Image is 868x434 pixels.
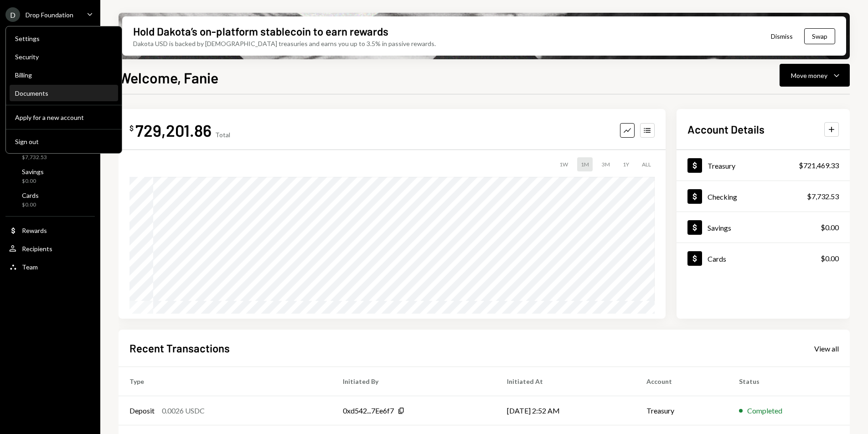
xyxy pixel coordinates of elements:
div: 729,201.86 [135,120,212,140]
div: Cards [708,254,726,263]
div: Billing [15,71,113,79]
div: Sign out [15,138,113,145]
a: Documents [10,85,118,101]
div: $7,732.53 [22,154,49,161]
a: Savings$0.00 [677,212,850,243]
div: Rewards [22,227,47,234]
div: Team [22,263,38,271]
div: $0.00 [22,201,39,209]
div: Completed [747,405,782,416]
div: Total [215,131,230,139]
a: Rewards [5,222,95,238]
div: $0.00 [821,222,839,233]
th: Type [119,367,332,396]
button: Move money [780,64,850,87]
th: Account [635,367,728,396]
div: Move money [791,71,827,80]
div: $ [129,124,134,133]
div: $0.00 [22,177,44,185]
div: Hold Dakota’s on-platform stablecoin to earn rewards [133,24,388,39]
a: Cards$0.00 [677,243,850,274]
div: D [5,7,20,22]
h2: Recent Transactions [129,341,230,356]
button: Apply for a new account [10,109,118,126]
div: Savings [22,168,44,176]
div: $0.00 [821,253,839,264]
div: ALL [638,157,655,171]
a: Cards$0.00 [5,189,95,211]
button: Dismiss [759,26,804,47]
div: $721,469.33 [799,160,839,171]
div: 1M [577,157,593,171]
a: Savings$0.00 [5,165,95,187]
div: $7,732.53 [807,191,839,202]
div: Recipients [22,245,52,253]
div: 1W [556,157,572,171]
div: View all [814,344,839,353]
a: Recipients [5,240,95,257]
div: Cards [22,191,39,199]
a: Team [5,258,95,275]
button: Swap [804,28,835,44]
button: Sign out [10,134,118,150]
div: Savings [708,223,731,232]
a: Treasury$721,469.33 [677,150,850,181]
td: Treasury [635,396,728,425]
div: Drop Foundation [26,11,73,19]
td: [DATE] 2:52 AM [496,396,635,425]
div: Checking [708,192,737,201]
div: 3M [598,157,614,171]
div: Dakota USD is backed by [DEMOGRAPHIC_DATA] treasuries and earns you up to 3.5% in passive rewards. [133,39,436,48]
a: Security [10,48,118,65]
div: Settings [15,35,113,42]
a: View all [814,343,839,353]
th: Status [728,367,850,396]
th: Initiated At [496,367,635,396]
div: Security [15,53,113,61]
a: Checking$7,732.53 [677,181,850,212]
div: Apply for a new account [15,114,113,121]
div: Treasury [708,161,735,170]
th: Initiated By [332,367,496,396]
div: 0xd542...7Ee6f7 [343,405,394,416]
a: Billing [10,67,118,83]
h1: Welcome, Fanie [119,68,218,87]
div: Documents [15,89,113,97]
div: Deposit [129,405,155,416]
a: Settings [10,30,118,46]
div: 0.0026 USDC [162,405,205,416]
h2: Account Details [687,122,765,137]
div: 1Y [619,157,633,171]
